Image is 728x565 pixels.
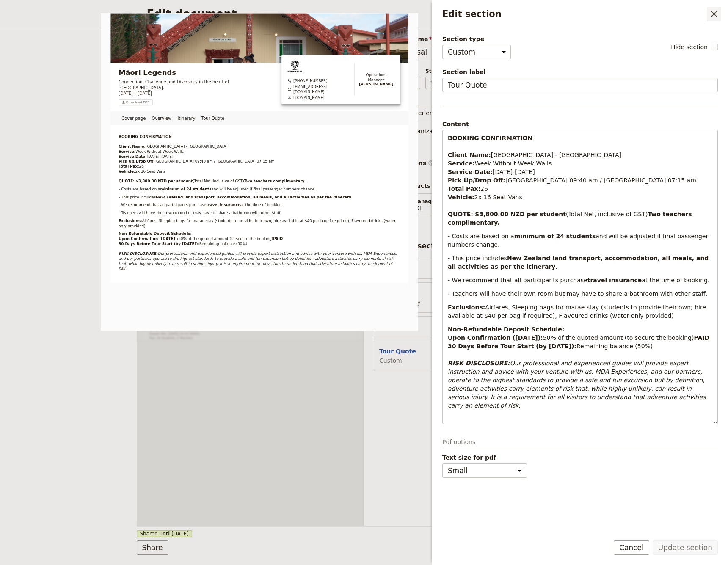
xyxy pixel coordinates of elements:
[707,7,721,21] button: Close drawer
[474,194,522,201] span: 2x 16 Seat Vans
[448,360,510,367] strong: RISK DISCLOSURE:
[30,115,288,135] p: Connection, Challenge and Discovery in the heart of [GEOGRAPHIC_DATA].
[448,277,587,284] span: - We recommend that all participants purchase
[614,540,649,555] button: Cancel
[642,277,709,284] span: at the time of booking.
[448,334,543,341] strong: Upon Confirmation ([DATE]):
[126,171,167,194] a: Itinerary
[319,140,422,148] a: www.hetohu.com
[543,334,694,341] span: 50% of the quoted amount (to secure the booking)
[137,530,192,537] span: Shared until
[425,68,472,75] span: Style
[428,160,435,166] span: ​
[319,121,422,138] a: info@hetohu.com
[587,277,642,284] strong: travel insurance
[329,121,422,138] span: [EMAIL_ADDRESS][DOMAIN_NAME]
[82,171,126,194] a: Overview
[167,171,216,194] a: Tour Quote
[379,356,416,365] span: Custom
[147,8,569,20] h2: Edit document
[448,304,708,319] span: Airfares, Sleeping bags for marae stay (students to provide their own; hire available at $40 per ...
[319,111,422,119] a: +64 7 348 4290
[442,78,718,92] input: Section label
[30,209,511,222] div: Experience Outline
[576,343,653,350] span: Remaining balance (50%)
[448,233,514,240] span: - Costs are based on a
[442,8,707,20] h2: Edit section
[514,233,596,240] strong: minimum of 24 students
[30,135,87,145] span: [DATE] – [DATE]
[329,140,378,148] span: [DOMAIN_NAME]
[329,111,383,119] span: [PHONE_NUMBER]
[475,211,566,218] strong: $3,800.00 NZD per student
[442,45,511,59] select: Section type
[442,120,718,128] div: Content
[566,211,648,218] span: (Total Net, inclusive of GST)
[493,168,535,175] span: [DATE]-[DATE]
[448,290,707,297] span: - Teachers will have their own room but may have to share a bathroom with other staff.
[448,211,473,218] strong: QUOTE:
[671,43,708,51] span: Hide section
[30,171,82,194] a: Cover page
[379,347,416,356] button: Tour Quote
[43,152,80,159] span: Download PDF
[384,127,458,144] span: Include organization logo :
[448,304,485,311] strong: Exclusions:
[443,117,498,125] span: [PERSON_NAME]
[448,177,505,184] strong: Pick Up/Drop Off:
[505,177,696,184] span: [GEOGRAPHIC_DATA] 09:40 am / [GEOGRAPHIC_DATA] 07:15 am
[448,194,474,201] strong: Vehicle:
[442,453,718,462] span: Text size for pdf
[555,263,557,270] span: .
[448,255,711,270] strong: New Zealand land transport, accommodation, all meals, and all activities as per the itinerary
[442,35,511,43] span: Section type
[448,326,564,333] strong: Non-Refundable Deposit Schedule:
[442,438,718,448] p: Pdf options
[694,334,709,341] strong: PAID
[30,233,509,323] span: Please note timings may change. Explore Taupō and [GEOGRAPHIC_DATA]. From jet [MEDICAL_DATA] and ...
[448,343,576,350] strong: 30 Days Before Tour Start (by [DATE]):
[137,540,168,555] button: Share
[491,152,621,158] span: [GEOGRAPHIC_DATA] - [GEOGRAPHIC_DATA]
[448,168,493,175] strong: Service Date:
[319,78,344,103] img: Tohu Experiences logo
[443,101,498,118] span: Operations Manager
[30,150,85,160] button: ​Download PDF
[171,530,189,537] span: [DATE]
[448,160,475,167] strong: Service:
[653,540,718,555] button: Update section
[448,255,507,262] span: - This price includes
[448,360,708,409] em: Our professional and experienced guides will provide expert instruction and advice with your vent...
[475,160,552,167] span: Week Without Week Walls
[442,68,718,76] span: Section label
[480,185,488,192] span: 26
[448,185,480,192] strong: Total Pax:
[448,152,491,158] strong: Client Name:
[448,135,532,141] strong: BOOKING CONFIRMATION
[425,77,472,89] select: Style​
[442,463,527,478] select: Text size for pdf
